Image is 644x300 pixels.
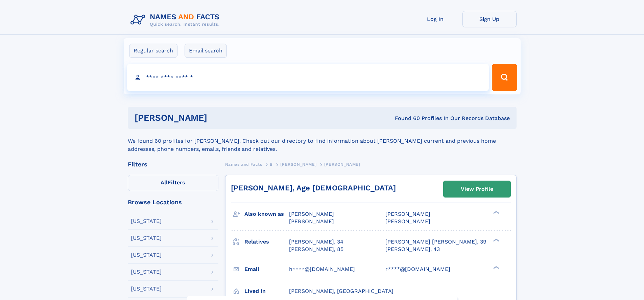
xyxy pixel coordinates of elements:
span: All [161,179,168,186]
div: [US_STATE] [131,235,162,241]
a: View Profile [444,181,510,197]
div: [US_STATE] [131,252,162,258]
button: Search Button [492,64,517,91]
a: [PERSON_NAME], Age [DEMOGRAPHIC_DATA] [231,184,396,192]
a: Sign Up [462,11,517,27]
div: ❯ [492,265,500,270]
a: [PERSON_NAME] [280,160,316,168]
h3: Relatives [244,236,289,248]
div: We found 60 profiles for [PERSON_NAME]. Check out our directory to find information about [PERSON... [128,129,517,153]
label: Email search [185,44,227,58]
a: Log In [408,11,462,27]
div: [US_STATE] [131,269,162,275]
span: [PERSON_NAME] [324,162,360,167]
div: ❯ [492,210,500,215]
a: B [270,160,273,168]
div: ❯ [492,238,500,242]
span: [PERSON_NAME] [385,211,430,217]
a: [PERSON_NAME], 85 [289,246,343,253]
h3: Lived in [244,285,289,297]
span: [PERSON_NAME] [280,162,316,167]
div: View Profile [461,181,493,197]
span: [PERSON_NAME] [289,218,334,225]
h1: [PERSON_NAME] [135,114,301,122]
h3: Also known as [244,208,289,220]
span: [PERSON_NAME], [GEOGRAPHIC_DATA] [289,288,393,294]
label: Filters [128,175,218,191]
div: Found 60 Profiles In Our Records Database [301,115,510,122]
div: [US_STATE] [131,218,162,224]
div: Browse Locations [128,199,218,205]
input: search input [127,64,489,91]
a: [PERSON_NAME], 43 [385,246,440,253]
a: [PERSON_NAME] [PERSON_NAME], 39 [385,238,486,246]
h3: Email [244,263,289,275]
label: Regular search [129,44,177,58]
div: [US_STATE] [131,286,162,292]
div: Filters [128,161,218,167]
a: Names and Facts [225,160,262,168]
img: Logo Names and Facts [128,11,225,29]
span: B [270,162,273,167]
span: [PERSON_NAME] [289,211,334,217]
span: [PERSON_NAME] [385,218,430,225]
a: [PERSON_NAME], 34 [289,238,343,246]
